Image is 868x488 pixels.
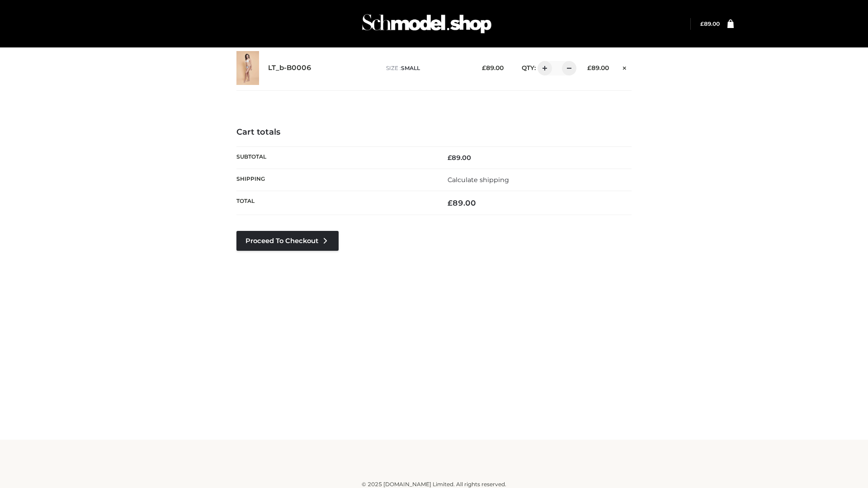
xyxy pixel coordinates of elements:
bdi: 89.00 [448,198,476,207]
span: £ [700,20,704,27]
img: Schmodel Admin 964 [359,6,495,42]
th: Subtotal [236,146,434,169]
p: size : [386,64,468,72]
span: £ [448,154,452,162]
th: Shipping [236,169,434,191]
span: £ [482,64,486,71]
span: £ [587,64,591,71]
span: £ [448,198,453,207]
th: Total [236,191,434,215]
bdi: 89.00 [700,20,720,27]
span: SMALL [401,65,420,71]
a: £89.00 [700,20,720,27]
bdi: 89.00 [448,154,471,162]
h4: Cart totals [236,127,632,137]
bdi: 89.00 [482,64,504,71]
a: Proceed to Checkout [236,231,339,251]
a: Calculate shipping [448,176,509,184]
bdi: 89.00 [587,64,609,71]
a: Remove this item [618,61,632,73]
a: LT_b-B0006 [268,64,311,72]
div: QTY: [513,61,573,75]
